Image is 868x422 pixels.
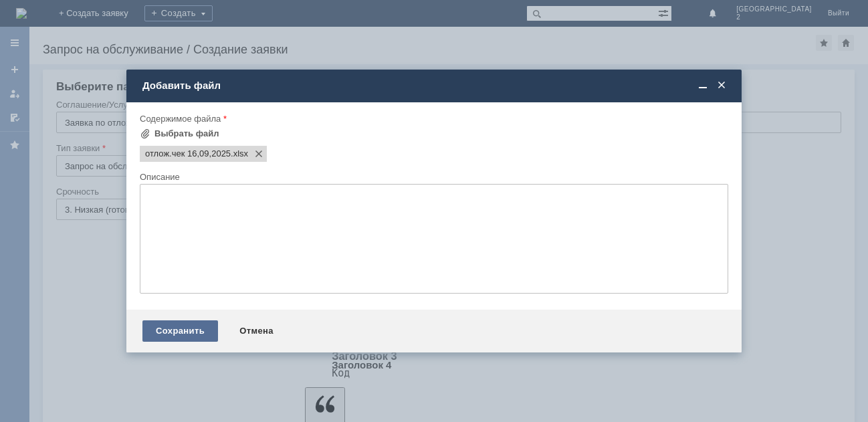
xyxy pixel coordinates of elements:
div: Описание [140,173,726,181]
div: Выбрать файл [154,128,219,139]
span: отлож.чек 16,09,2025.xlsx [145,148,231,159]
span: Закрыть [715,80,728,92]
span: Свернуть (Ctrl + M) [696,80,710,92]
div: Добпый вечер! [PERSON_NAME] прошу удалить отлож.чек во вложении [5,5,195,27]
div: Добавить файл [142,80,728,92]
span: отлож.чек 16,09,2025.xlsx [231,148,248,159]
div: Содержимое файла [140,114,726,123]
